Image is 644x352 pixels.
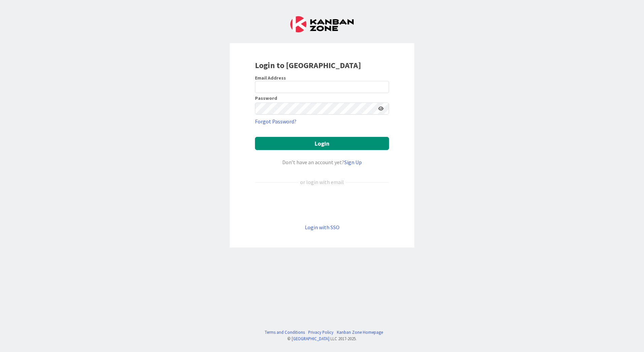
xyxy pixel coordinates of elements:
a: [GEOGRAPHIC_DATA] [292,336,329,341]
img: Kanban Zone [290,16,354,32]
a: Terms and Conditions [265,329,305,335]
label: Password [255,96,277,100]
a: Kanban Zone Homepage [337,329,383,335]
div: Don’t have an account yet? [255,158,389,166]
b: Login to [GEOGRAPHIC_DATA] [255,60,361,70]
button: Login [255,137,389,150]
div: © LLC 2017- 2025 . [261,335,383,342]
a: Login with SSO [305,224,340,231]
label: Email Address [255,75,286,81]
a: Sign Up [344,159,362,166]
a: Privacy Policy [308,329,333,335]
iframe: Knop Inloggen met Google [252,197,392,212]
a: Forgot Password? [255,117,296,125]
div: or login with email [298,178,346,186]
